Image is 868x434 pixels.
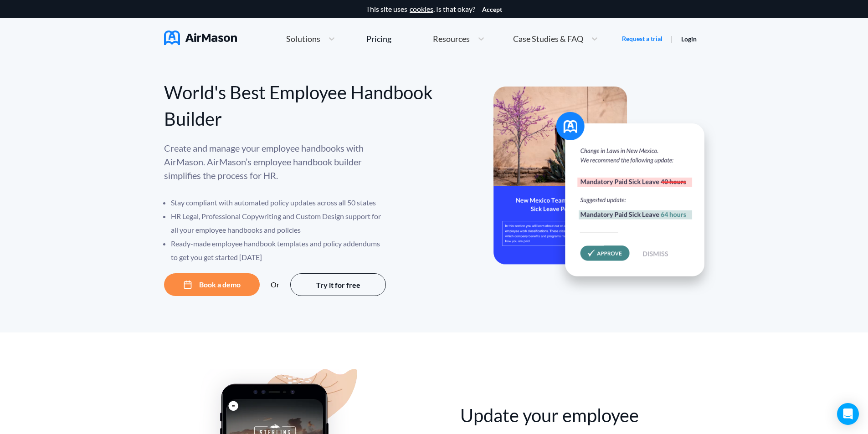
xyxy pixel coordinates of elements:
[366,31,391,47] a: Pricing
[681,35,697,43] a: Login
[164,273,260,296] button: Book a demo
[164,141,387,182] p: Create and manage your employee handbooks with AirMason. AirMason’s employee handbook builder sim...
[271,281,279,289] div: Or
[171,196,387,209] li: Stay compliant with automated policy updates across all 50 states
[171,209,387,237] li: HR Legal, Professional Copywriting and Custom Design support for all your employee handbooks and ...
[171,237,387,264] li: Ready-made employee handbook templates and policy addendums to get you get started [DATE]
[482,6,502,13] button: Accept cookies
[164,31,237,45] img: AirMason Logo
[366,35,391,43] div: Pricing
[493,87,717,296] img: hero-banner
[410,5,433,13] a: cookies
[671,34,673,43] span: |
[290,273,386,296] button: Try it for free
[164,79,434,132] div: World's Best Employee Handbook Builder
[622,34,663,43] a: Request a trial
[513,35,583,43] span: Case Studies & FAQ
[286,35,320,43] span: Solutions
[837,403,859,425] div: Open Intercom Messenger
[433,35,470,43] span: Resources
